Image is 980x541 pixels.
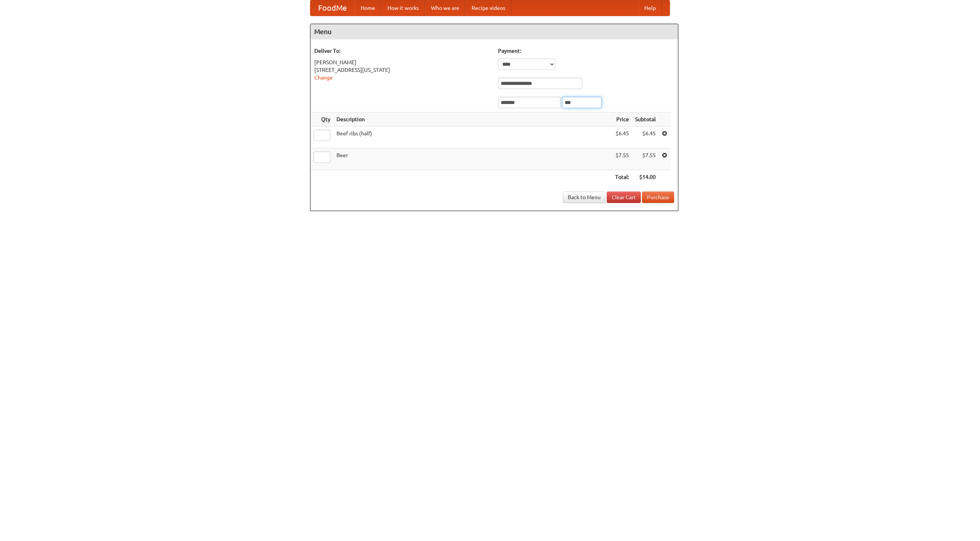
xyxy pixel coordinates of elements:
[314,47,490,55] h5: Deliver To:
[498,47,674,55] h5: Payment:
[310,0,354,16] a: FoodMe
[465,0,511,16] a: Recipe videos
[612,170,632,184] th: Total:
[638,0,662,16] a: Help
[607,192,641,203] a: Clear Cart
[354,0,381,16] a: Home
[612,127,632,148] td: $6.45
[612,112,632,127] th: Price
[632,112,659,127] th: Subtotal
[642,192,674,203] button: Purchase
[314,58,490,66] div: [PERSON_NAME]
[425,0,465,16] a: Who we are
[333,127,612,148] td: Beef ribs (half)
[310,24,678,39] h4: Menu
[381,0,425,16] a: How it works
[563,192,606,203] a: Back to Menu
[310,112,333,127] th: Qty
[333,112,612,127] th: Description
[612,148,632,170] td: $7.55
[632,148,659,170] td: $7.55
[333,148,612,170] td: Beer
[632,170,659,184] th: $14.00
[314,66,490,74] div: [STREET_ADDRESS][US_STATE]
[314,75,333,81] a: Change
[632,127,659,148] td: $6.45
